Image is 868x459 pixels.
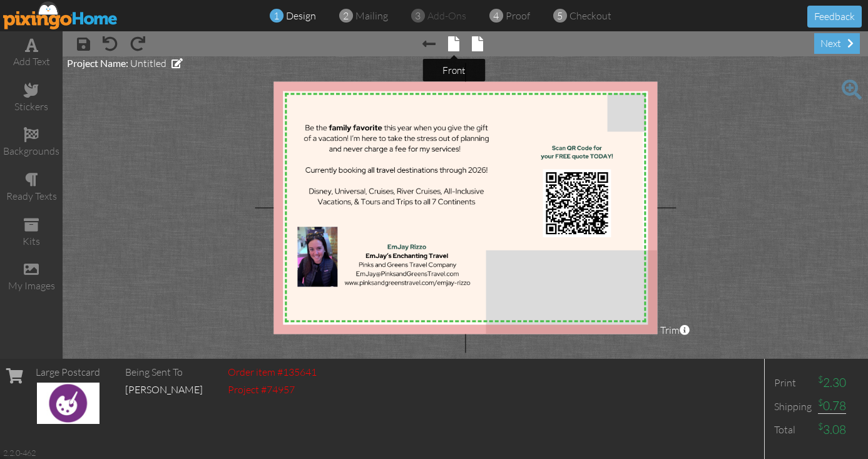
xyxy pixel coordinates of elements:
div: Project #74957 [228,383,317,397]
sup: $ [818,421,823,431]
span: 0.78 [818,398,846,414]
span: Untitled [130,57,166,70]
span: checkout [569,9,611,22]
sup: $ [818,397,823,408]
div: next [814,33,860,54]
span: 4 [493,9,499,23]
div: 2.2.0-462 [3,447,36,458]
td: Print [771,371,815,395]
tip-tip: front [442,64,465,76]
img: create-your-own-landscape.jpg [37,383,100,424]
span: Trim [660,323,690,338]
button: Feedback [807,6,862,28]
img: 20250911-134101-88a466cae0e7-original.png [283,90,643,323]
span: 3.08 [818,422,846,437]
div: Large Postcard [36,365,100,379]
span: [PERSON_NAME] [125,383,203,396]
td: Total [771,418,815,441]
div: Order item #135641 [228,365,317,379]
span: 5 [557,9,563,23]
div: Being Sent To [125,365,203,379]
span: Project Name: [67,57,128,69]
td: Shipping [771,395,815,418]
span: proof [506,9,530,22]
span: 2 [343,9,349,23]
span: add-ons [427,9,466,22]
sup: $ [818,374,823,384]
img: pixingo logo [3,1,118,29]
span: 1 [273,9,279,23]
span: 2.30 [818,375,846,390]
span: design [286,9,316,22]
span: mailing [355,9,388,22]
